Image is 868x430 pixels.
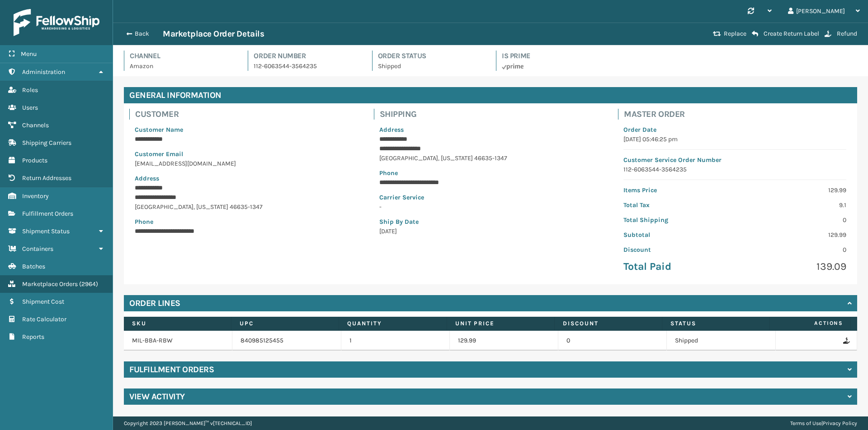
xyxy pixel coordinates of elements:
[623,230,729,240] p: Subtotal
[624,109,852,120] h4: Master Order
[825,31,831,37] i: Refund
[22,210,73,217] span: Fulfillment Orders
[713,31,721,37] i: Replace
[667,331,775,351] td: Shipped
[843,338,849,344] i: Refund Order Line
[379,153,602,163] p: [GEOGRAPHIC_DATA] , [US_STATE] 46635-1347
[749,30,822,38] button: Create Return Label
[163,28,264,39] h3: Marketplace Order Details
[22,315,66,323] span: Rate Calculator
[22,192,49,200] span: Inventory
[378,51,485,61] h4: Order Status
[129,298,180,309] h4: Order Lines
[135,202,358,212] p: [GEOGRAPHIC_DATA] , [US_STATE] 46635-1347
[135,125,358,134] p: Customer Name
[129,364,214,375] h4: Fulfillment Orders
[22,157,47,164] span: Products
[558,331,667,351] td: 0
[135,149,358,159] p: Customer Email
[22,86,38,94] span: Roles
[378,61,485,71] p: Shipped
[623,125,846,134] p: Order Date
[379,227,602,236] p: [DATE]
[379,202,602,212] p: -
[254,51,361,61] h4: Order Number
[741,260,846,273] p: 139.09
[130,61,237,71] p: Amazon
[823,420,857,426] a: Privacy Policy
[232,331,341,351] td: 840985125455
[341,331,450,351] td: 1
[773,316,849,331] span: Actions
[129,391,185,402] h4: View Activity
[130,51,237,61] h4: Channel
[822,30,860,38] button: Refund
[741,200,846,210] p: 9.1
[22,139,71,147] span: Shipping Carriers
[710,30,749,38] button: Replace
[455,319,546,328] label: Unit Price
[379,126,404,134] span: Address
[623,245,729,254] p: Discount
[741,215,846,225] p: 0
[790,420,821,426] a: Terms of Use
[741,245,846,254] p: 0
[623,134,846,144] p: [DATE] 05:46:25 pm
[132,337,173,344] a: MIL-BBA-RBW
[752,30,758,37] i: Create Return Label
[254,61,361,71] p: 112-6063544-3564235
[22,280,78,288] span: Marketplace Orders
[135,217,358,227] p: Phone
[623,185,729,195] p: Items Price
[135,175,159,182] span: Address
[741,230,846,240] p: 129.99
[623,215,729,225] p: Total Shipping
[22,263,45,270] span: Batches
[379,193,602,202] p: Carrier Service
[135,109,363,120] h4: Customer
[623,165,846,174] p: 112-6063544-3564235
[22,298,64,305] span: Shipment Cost
[240,319,330,328] label: UPC
[347,319,438,328] label: Quantity
[623,260,729,273] p: Total Paid
[121,30,163,38] button: Back
[124,87,857,103] h4: General Information
[124,416,252,430] p: Copyright 2023 [PERSON_NAME]™ v [TECHNICAL_ID]
[623,155,846,165] p: Customer Service Order Number
[79,280,98,288] span: ( 2964 )
[22,227,70,235] span: Shipment Status
[670,319,761,328] label: Status
[14,9,99,36] img: logo
[21,50,37,58] span: Menu
[22,104,38,111] span: Users
[22,245,53,253] span: Containers
[741,185,846,195] p: 129.99
[623,200,729,210] p: Total Tax
[22,333,44,341] span: Reports
[22,121,49,129] span: Channels
[790,416,857,430] div: |
[380,109,608,120] h4: Shipping
[563,319,654,328] label: Discount
[502,51,609,61] h4: Is Prime
[135,159,358,168] p: [EMAIL_ADDRESS][DOMAIN_NAME]
[450,331,558,351] td: 129.99
[379,217,602,227] p: Ship By Date
[22,68,65,76] span: Administration
[379,168,602,178] p: Phone
[22,174,71,182] span: Return Addresses
[132,319,223,328] label: SKU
